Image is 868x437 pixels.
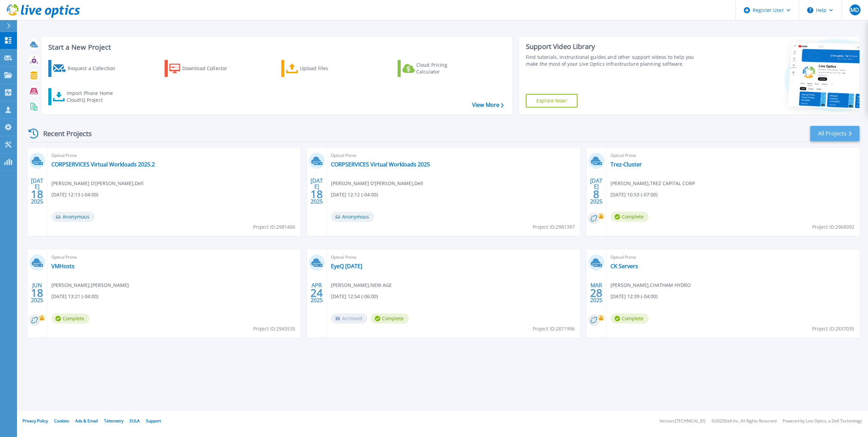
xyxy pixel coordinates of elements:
[67,90,120,103] div: Import Phone Home CloudIQ Project
[48,60,124,77] a: Request a Collection
[54,418,69,424] a: Cookies
[165,60,240,77] a: Download Collector
[611,281,691,289] span: [PERSON_NAME] , CHATHAM HYDRO
[526,94,578,108] a: Explore Now!
[51,180,144,187] span: [PERSON_NAME] D'[PERSON_NAME] , Dell
[331,263,362,270] a: EyeQ [DATE]
[253,223,295,231] span: Project ID: 2981406
[31,179,44,204] div: [DATE] 2025
[310,280,323,305] div: APR 2025
[783,419,862,423] li: Powered by Live Optics, a Dell Technology
[51,263,74,270] a: VMHosts
[31,280,44,305] div: JUN 2025
[533,223,575,231] span: Project ID: 2981397
[611,191,657,198] span: [DATE] 10:53 (-07:00)
[31,191,43,197] span: 18
[281,60,357,77] a: Upload Files
[812,223,854,231] span: Project ID: 2968092
[331,152,576,159] span: Optical Prime
[611,313,649,324] span: Complete
[311,191,323,197] span: 18
[331,212,374,222] span: Anonymous
[300,62,354,75] div: Upload Files
[416,62,471,75] div: Cloud Pricing Calculator
[182,62,237,75] div: Download Collector
[331,191,378,198] span: [DATE] 12:12 (-04:00)
[51,281,129,289] span: [PERSON_NAME] , [PERSON_NAME]
[31,290,43,296] span: 18
[51,293,98,300] span: [DATE] 13:21 (-04:00)
[146,418,161,424] a: Support
[331,254,576,261] span: Optical Prime
[331,281,392,289] span: [PERSON_NAME] , NEW AGE
[331,293,378,300] span: [DATE] 12:54 (-06:00)
[398,60,473,77] a: Cloud Pricing Calculator
[812,325,854,333] span: Project ID: 2837035
[51,313,89,324] span: Complete
[611,254,855,261] span: Optical Prime
[526,42,702,51] div: Support Video Library
[590,280,603,305] div: MAR 2025
[526,54,702,67] div: Find tutorials, instructional guides and other support videos to help you make the most of your L...
[590,290,602,296] span: 28
[611,152,855,159] span: Optical Prime
[331,313,367,324] span: Archived
[75,418,98,424] a: Ads & Email
[660,419,705,423] li: Version: [TECHNICAL_ID]
[611,212,649,222] span: Complete
[310,179,323,204] div: [DATE] 2025
[371,313,409,324] span: Complete
[472,102,504,108] a: View More
[590,179,603,204] div: [DATE] 2025
[712,419,777,423] li: © 2025 Dell Inc. All Rights Reserved
[51,254,296,261] span: Optical Prime
[51,191,98,198] span: [DATE] 12:13 (-04:00)
[331,180,423,187] span: [PERSON_NAME] D'[PERSON_NAME] , Dell
[130,418,140,424] a: EULA
[26,125,101,142] div: Recent Projects
[533,325,575,333] span: Project ID: 2871996
[850,7,859,13] span: MD
[51,152,296,159] span: Optical Prime
[51,212,95,222] span: Anonymous
[611,161,642,168] a: Trez-Cluster
[22,418,48,424] a: Privacy Policy
[311,290,323,296] span: 24
[331,161,430,168] a: CORPSERVICES Virtual Workloads 2025
[611,180,695,187] span: [PERSON_NAME] , TREZ CAPITAL CORP
[51,161,155,168] a: CORPSERVICES Virtual Workloads 2025.2
[611,263,638,270] a: CK Servers
[104,418,123,424] a: Telemetry
[593,191,599,197] span: 8
[48,44,503,51] h3: Start a New Project
[253,325,295,333] span: Project ID: 2943535
[810,126,859,141] a: All Projects
[68,62,122,75] div: Request a Collection
[611,293,657,300] span: [DATE] 12:39 (-04:00)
